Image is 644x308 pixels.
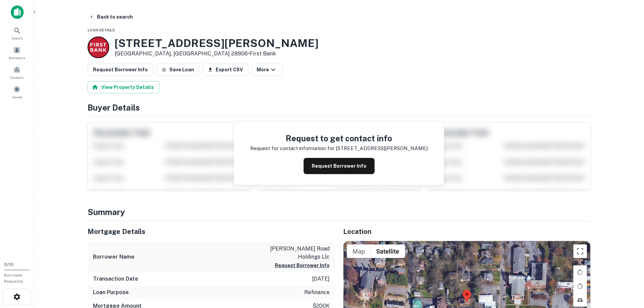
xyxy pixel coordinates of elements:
span: Borrower Requests [4,273,23,284]
a: Search [2,24,32,42]
p: [DATE] [312,275,330,283]
h6: Borrower Name [93,253,135,261]
button: More [251,64,283,76]
button: Save Loan [156,64,199,76]
button: Request Borrower Info [304,158,375,174]
h3: [STREET_ADDRESS][PERSON_NAME] [115,37,318,50]
button: Toggle fullscreen view [573,244,587,258]
h5: Location [343,227,591,237]
h6: Loan Purpose [93,288,129,297]
span: Contacts [10,75,24,80]
button: Request Borrower Info [88,64,153,76]
iframe: Chat Widget [610,254,644,286]
span: Search [11,35,23,41]
p: Request for contact information for [250,144,334,152]
h4: Summary [88,206,591,218]
span: 0 / 10 [4,262,14,267]
button: Back to search [86,11,136,23]
p: [GEOGRAPHIC_DATA], [GEOGRAPHIC_DATA] 28806 • [115,50,318,58]
p: refinance [304,288,330,297]
button: View Property Details [88,81,159,93]
span: Saved [12,94,22,100]
a: Borrowers [2,44,32,62]
h5: Mortgage Details [88,227,335,237]
h4: Buyer Details [88,101,591,114]
button: Show satellite imagery [371,244,405,258]
h4: Request to get contact info [250,132,428,144]
a: Saved [2,83,32,101]
button: Rotate map counterclockwise [573,279,587,293]
button: Show street map [347,244,371,258]
p: [PERSON_NAME] road holdings llc [269,245,330,261]
span: Loan Details [88,28,115,32]
a: Contacts [2,63,32,81]
h6: Transaction Date [93,275,138,283]
button: Rotate map clockwise [573,265,587,279]
button: Request Borrower Info [275,261,330,269]
p: [STREET_ADDRESS][PERSON_NAME] [336,144,428,152]
span: Borrowers [9,55,25,61]
a: First Bank [249,50,276,57]
button: Tilt map [573,293,587,307]
img: capitalize-icon.png [11,5,24,19]
button: Export CSV [202,64,248,76]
